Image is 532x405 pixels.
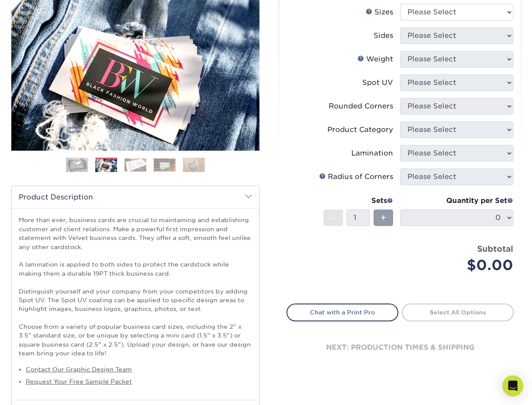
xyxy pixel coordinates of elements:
[477,244,513,253] strong: Subtotal
[319,172,393,182] div: Radius of Corners
[366,7,393,17] div: Sizes
[374,30,393,41] div: Sides
[286,304,398,321] a: Chat with a Print Pro
[66,154,88,176] img: Business Cards 01
[323,196,393,206] div: Sets
[154,158,175,172] img: Business Cards 04
[125,158,146,172] img: Business Cards 03
[362,78,393,88] div: Spot UV
[327,125,393,135] div: Product Category
[19,216,252,358] p: More than ever, business cards are crucial to maintaining and establishing customer and client re...
[286,321,514,374] div: next: production times & shipping
[402,304,514,321] a: Select All Options
[380,211,386,224] span: +
[400,196,513,206] div: Quantity per Set
[12,186,259,208] h2: Product Description
[26,378,132,385] a: Request Your Free Sample Packet
[407,255,513,276] div: $0.00
[26,366,132,373] a: Contact Our Graphic Design Team
[351,148,393,159] div: Lamination
[502,375,523,396] div: Open Intercom Messenger
[95,159,117,172] img: Business Cards 02
[357,54,393,64] div: Weight
[329,101,393,111] div: Rounded Corners
[331,211,335,224] span: -
[183,157,205,172] img: Business Cards 05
